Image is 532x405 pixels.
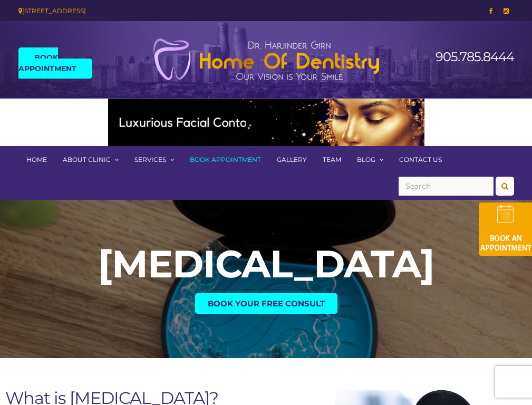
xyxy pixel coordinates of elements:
a: Blog [349,146,391,173]
a: Book Appointment [182,146,269,173]
a: Book Your Free Consult [195,293,337,314]
a: Gallery [269,146,315,173]
img: Medspa-Banner-Virtual-Consultation-2-1.gif [108,99,424,146]
div: [STREET_ADDRESS] [18,5,258,16]
a: About Clinic [55,146,127,173]
h2: [MEDICAL_DATA] [5,245,527,283]
a: Services [127,146,182,173]
img: Home of Dentistry [148,38,385,81]
span: Book Your Free Consult [208,300,325,307]
a: 905.785.8444 [436,49,514,64]
img: book-an-appointment-hod-gld.png [479,202,532,256]
a: Home [18,146,55,173]
input: Search [399,177,494,196]
a: Contact Us [391,146,450,173]
a: Book Appointment [18,47,92,79]
a: Team [315,146,349,173]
